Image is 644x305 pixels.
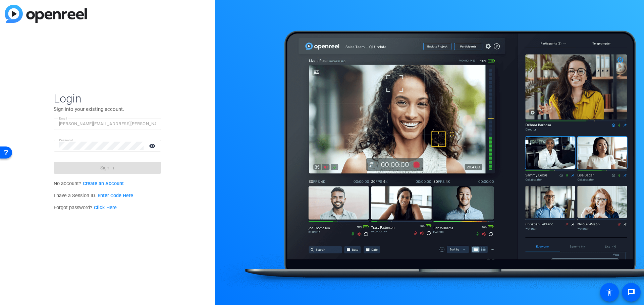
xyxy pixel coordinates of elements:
img: blue-gradient.svg [5,5,87,23]
span: I have a Session ID. [54,193,133,199]
a: Enter Code Here [98,193,133,199]
a: Click Here [94,205,117,211]
a: Create an Account [83,181,124,186]
span: No account? [54,181,124,186]
mat-icon: accessibility [605,288,613,296]
span: Forgot password? [54,205,117,211]
mat-label: Password [59,138,73,142]
input: Enter Email Address [59,120,156,128]
p: Sign into your existing account. [54,105,161,113]
mat-icon: visibility [145,141,161,151]
mat-icon: message [627,288,635,296]
mat-label: Email [59,117,67,120]
span: Login [54,91,161,105]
